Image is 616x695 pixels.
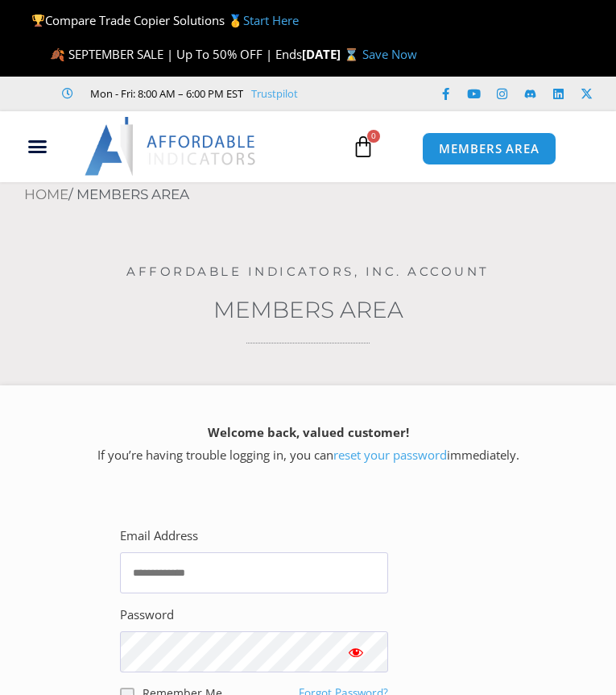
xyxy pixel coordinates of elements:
nav: Breadcrumb [24,182,616,208]
span: 🍂 SEPTEMBER SALE | Up To 50% OFF | Ends [50,46,302,62]
a: Members Area [213,296,403,323]
a: MEMBERS AREA [422,132,556,165]
strong: Welcome back, valued customer! [208,424,409,440]
div: Menu Toggle [6,131,68,162]
a: Save Now [362,46,417,62]
a: Home [24,186,68,202]
p: If you’re having trouble logging in, you can immediately. [28,422,588,467]
span: Mon - Fri: 8:00 AM – 6:00 PM EST [86,84,243,103]
a: reset your password [333,447,447,463]
a: Affordable Indicators, Inc. Account [126,264,490,279]
span: 0 [367,130,380,143]
img: 🏆 [32,15,44,27]
a: Start Here [243,12,299,28]
span: MEMBERS AREA [439,143,540,155]
span: Compare Trade Copier Solutions 🥇 [31,12,299,28]
a: Trustpilot [251,84,298,103]
a: 0 [328,123,399,170]
label: Email Address [120,525,198,547]
img: LogoAI | Affordable Indicators – NinjaTrader [85,117,258,175]
button: Show password [324,631,388,672]
strong: [DATE] ⌛ [302,46,362,62]
label: Password [120,604,174,626]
